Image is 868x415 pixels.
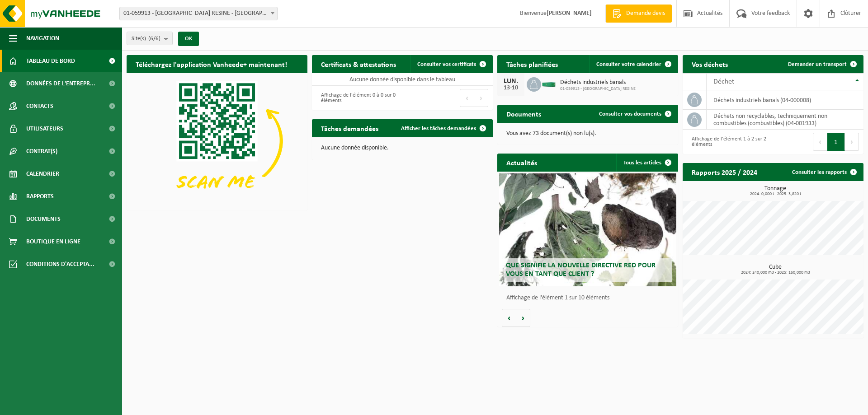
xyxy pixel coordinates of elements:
button: Volgende [516,309,530,327]
td: déchets non recyclables, techniquement non combustibles (combustibles) (04-001933) [707,110,863,130]
div: Affichage de l'élément 0 à 0 sur 0 éléments [316,88,398,108]
span: Déchet [713,78,734,85]
button: Site(s)(6/6) [127,32,173,45]
img: Download de VHEPlus App [127,73,307,209]
a: Consulter vos certificats [410,55,492,73]
span: Tableau de bord [26,50,75,72]
h2: Téléchargez l'application Vanheede+ maintenant! [127,55,296,73]
span: Rapports [26,185,54,208]
button: OK [178,32,199,46]
span: Que signifie la nouvelle directive RED pour vous en tant que client ? [506,262,656,278]
span: Utilisateurs [26,117,63,140]
a: Afficher les tâches demandées [394,119,492,137]
h2: Vos déchets [683,55,737,73]
p: Aucune donnée disponible. [321,145,484,151]
span: Boutique en ligne [26,230,80,253]
p: Affichage de l'élément 1 sur 10 éléments [506,295,674,301]
p: Vous avez 73 document(s) non lu(s). [506,131,669,137]
h2: Tâches planifiées [497,55,567,73]
strong: [PERSON_NAME] [547,10,592,17]
span: Consulter vos documents [599,111,661,117]
span: Site(s) [132,32,160,46]
h3: Tonnage [687,186,863,196]
a: Demande devis [605,5,672,23]
a: Consulter votre calendrier [589,55,677,73]
span: Documents [26,208,61,230]
span: Consulter vos certificats [417,61,476,67]
span: 2024: 0,000 t - 2025: 3,820 t [687,192,863,196]
div: 13-10 [502,85,520,91]
button: 1 [827,133,845,151]
h2: Tâches demandées [312,119,387,137]
span: Demander un transport [788,61,847,67]
h2: Documents [497,105,550,122]
div: LUN. [502,78,520,85]
span: Déchets industriels banals [560,79,636,86]
h3: Cube [687,264,863,275]
h2: Rapports 2025 / 2024 [683,163,766,181]
span: Données de l'entrepr... [26,72,95,95]
a: Demander un transport [781,55,863,73]
button: Previous [460,89,474,107]
span: 01-059913 - FRANCE RESINE - ST JANS CAPPEL [120,7,277,20]
a: Tous les articles [616,154,677,172]
div: Affichage de l'élément 1 à 2 sur 2 éléments [687,132,769,152]
a: Consulter vos documents [592,105,677,123]
span: Contacts [26,95,53,117]
span: Calendrier [26,163,59,185]
span: Consulter votre calendrier [596,61,661,67]
span: 2024: 240,000 m3 - 2025: 160,000 m3 [687,270,863,275]
span: Demande devis [624,9,667,18]
h2: Certificats & attestations [312,55,405,73]
span: Conditions d'accepta... [26,253,94,275]
a: Que signifie la nouvelle directive RED pour vous en tant que client ? [499,173,676,286]
button: Next [845,133,859,151]
span: 01-059913 - FRANCE RESINE - ST JANS CAPPEL [119,7,278,20]
span: 01-059913 - [GEOGRAPHIC_DATA] RESINE [560,86,636,92]
button: Vorige [502,309,516,327]
button: Previous [813,133,827,151]
count: (6/6) [148,36,160,42]
span: Afficher les tâches demandées [401,126,476,131]
button: Next [474,89,488,107]
span: Navigation [26,27,59,50]
td: Aucune donnée disponible dans le tableau [312,73,493,86]
h2: Actualités [497,154,546,171]
a: Consulter les rapports [785,163,863,181]
img: HK-XC-20-GN-00 [541,79,557,88]
span: Contrat(s) [26,140,57,163]
td: déchets industriels banals (04-000008) [707,90,863,110]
